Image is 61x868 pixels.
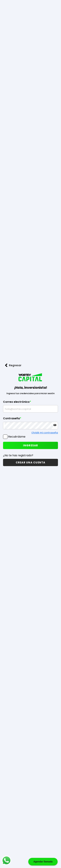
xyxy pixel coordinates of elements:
label: Recuérdame [8,435,25,439]
label: Correo electrónico [3,400,58,405]
h3: ¡Hola, inversionista! [3,385,58,390]
button: CREAR UNA CUENTA [3,459,58,466]
div: Agendar llamada [28,858,58,865]
input: hola@wortev.capital [5,405,56,412]
a: ¿No te has registrado?CREAR UNA CUENTA [3,453,58,466]
img: logo_wortev_capital [18,373,43,382]
label: Contraseña [3,417,58,422]
p: ¿No te has registrado? [3,453,58,457]
span: INGRESAR [23,444,38,447]
a: Olvidé mi contraseña [31,431,58,434]
img: logos_whatsapp-icon.242b2217.svg [2,856,11,865]
p: Ingresa tus credenciales para iniciar sesión [3,392,58,395]
button: INGRESAR [3,442,58,449]
img: flecha izquierda [5,364,7,367]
